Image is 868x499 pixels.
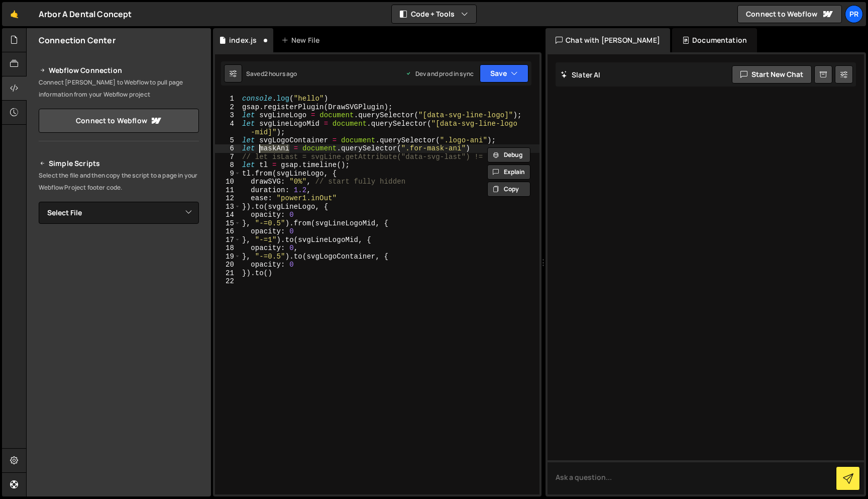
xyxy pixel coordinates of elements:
[215,277,241,286] div: 22
[215,219,241,228] div: 15
[215,95,241,103] div: 1
[215,120,241,136] div: 4
[487,147,530,162] button: Debug
[215,170,241,178] div: 9
[845,5,863,23] a: pr
[215,111,241,120] div: 3
[2,2,27,26] a: 🤙
[229,35,257,45] div: index.js
[39,338,200,428] iframe: YouTube video player
[215,227,241,236] div: 16
[215,136,241,145] div: 5
[215,103,241,112] div: 2
[215,269,241,278] div: 21
[264,69,297,78] div: 2 hours ago
[215,203,241,211] div: 13
[405,69,474,78] div: Dev and prod in sync
[487,164,530,180] button: Explain
[39,157,199,170] h2: Simple Scripts
[39,35,116,46] h2: Connection Center
[215,178,241,186] div: 10
[546,28,670,52] div: Chat with [PERSON_NAME]
[561,70,601,79] h2: Slater AI
[246,69,297,78] div: Saved
[281,35,323,45] div: New File
[39,76,199,101] p: Connect [PERSON_NAME] to Webflow to pull page information from your Webflow project
[39,170,199,194] p: Select the file and then copy the script to a page in your Webflow Project footer code.
[215,244,241,253] div: 18
[215,153,241,161] div: 7
[215,253,241,261] div: 19
[737,5,842,23] a: Connect to Webflow
[672,28,757,52] div: Documentation
[215,161,241,170] div: 8
[215,144,241,153] div: 6
[215,194,241,203] div: 12
[215,186,241,195] div: 11
[392,5,476,23] button: Code + Tools
[732,65,812,84] button: Start new chat
[39,109,199,133] a: Connect to Webflow
[215,236,241,244] div: 17
[39,64,199,76] h2: Webflow Connection
[215,211,241,219] div: 14
[39,8,132,20] div: Arbor A Dental Concept
[39,240,200,331] iframe: YouTube video player
[215,261,241,269] div: 20
[480,64,528,82] button: Save
[487,182,530,197] button: Copy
